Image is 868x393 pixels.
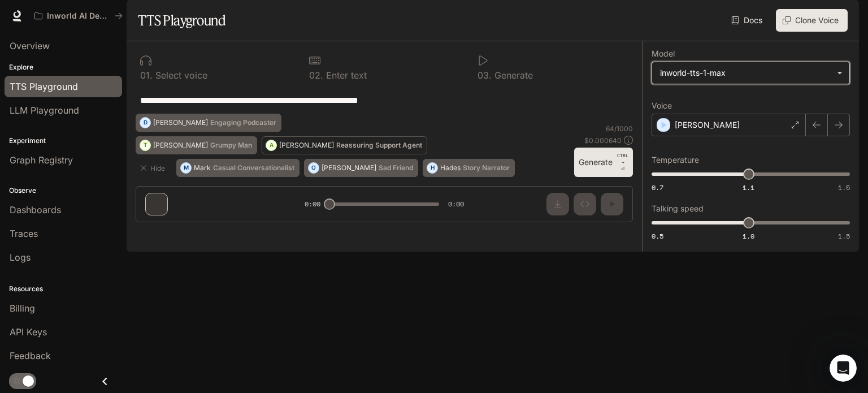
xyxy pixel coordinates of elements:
p: [PERSON_NAME] [322,165,376,171]
div: D [140,114,150,132]
button: Clone Voice [776,9,848,32]
p: Inworld AI Demos [47,11,110,21]
div: T [140,136,150,154]
div: inworld-tts-1-max [652,62,849,84]
p: Select voice [153,71,207,80]
p: 64 / 1000 [606,124,633,133]
p: Voice [652,102,672,110]
p: [PERSON_NAME] [279,142,334,149]
div: inworld-tts-1-max [660,67,831,79]
span: 0.7 [652,183,663,192]
p: [PERSON_NAME] [153,142,208,149]
button: GenerateCTRL +⏎ [574,148,633,177]
p: Story Narrator [463,165,510,171]
p: Grumpy Man [210,142,252,149]
p: Reassuring Support Agent [336,142,422,149]
p: Model [652,50,675,58]
p: Casual Conversationalist [213,165,294,171]
p: Temperature [652,156,699,164]
p: Engaging Podcaster [210,119,276,126]
div: A [266,136,276,154]
p: Sad Friend [379,165,413,171]
button: A[PERSON_NAME]Reassuring Support Agent [262,136,427,154]
button: All workspaces [29,5,128,27]
button: MMarkCasual Conversationalist [176,159,300,177]
span: 1.5 [838,231,850,241]
button: O[PERSON_NAME]Sad Friend [304,159,418,177]
button: Hide [136,159,172,177]
p: $ 0.000640 [584,136,622,145]
h1: TTS Playground [138,9,225,32]
span: 0.5 [652,231,663,241]
p: CTRL + [617,152,628,166]
span: 1.5 [838,183,850,192]
p: 0 1 . [140,71,153,80]
p: [PERSON_NAME] [675,119,740,131]
p: Talking speed [652,205,704,213]
p: 0 3 . [478,71,492,80]
div: H [427,159,437,177]
a: Docs [729,9,767,32]
span: 1.1 [743,183,754,192]
span: 1.0 [743,231,754,241]
div: M [181,159,191,177]
p: ⏎ [617,152,628,172]
p: Enter text [323,71,367,80]
p: 0 2 . [309,71,323,80]
p: [PERSON_NAME] [153,119,208,126]
button: HHadesStory Narrator [423,159,515,177]
p: Mark [194,165,211,171]
button: D[PERSON_NAME]Engaging Podcaster [136,114,281,132]
p: Generate [492,71,533,80]
div: O [309,159,319,177]
p: Hades [440,165,461,171]
iframe: Intercom live chat [830,355,857,382]
button: T[PERSON_NAME]Grumpy Man [136,136,257,154]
